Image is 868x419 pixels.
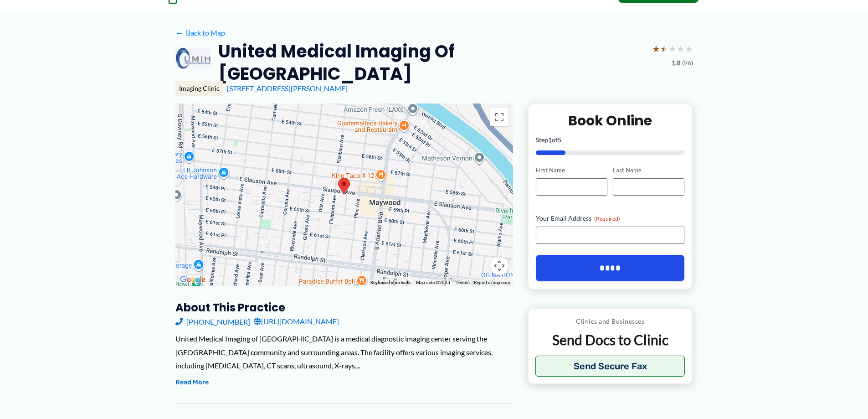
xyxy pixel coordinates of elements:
p: Step of [536,137,685,143]
span: ★ [660,40,668,57]
button: Send Secure Fax [535,356,685,377]
label: Your Email Address [536,214,685,223]
h3: About this practice [175,300,513,315]
a: ←Back to Map [175,26,225,40]
p: Clinics and Businesses [535,316,685,327]
span: ★ [685,40,693,57]
span: ★ [668,40,677,57]
button: Toggle fullscreen view [490,108,508,126]
span: ★ [652,40,660,57]
button: Keyboard shortcuts [370,279,411,286]
span: 1.8 [672,57,680,69]
span: ← [175,28,184,37]
div: Imaging Clinic [175,81,223,96]
button: Read More [175,377,209,388]
label: Last Name [613,166,684,175]
a: Report a map error [474,280,510,285]
label: First Name [536,166,607,175]
a: Terms [456,280,468,285]
span: (96) [682,57,693,69]
span: Map data ©2025 [416,280,450,285]
a: [STREET_ADDRESS][PERSON_NAME] [227,84,348,93]
a: Open this area in Google Maps (opens a new window) [178,274,208,286]
a: [PHONE_NUMBER] [175,315,250,328]
span: 5 [558,136,561,144]
span: (Required) [594,215,620,222]
div: United Medical Imaging of [GEOGRAPHIC_DATA] is a medical diagnostic imaging center serving the [G... [175,332,513,372]
h2: United Medical Imaging of [GEOGRAPHIC_DATA] [218,40,644,85]
img: Google [178,274,208,286]
button: Map camera controls [490,257,508,275]
h2: Book Online [536,112,685,129]
span: 1 [548,136,552,144]
span: ★ [677,40,685,57]
a: [URL][DOMAIN_NAME] [254,315,339,328]
p: Send Docs to Clinic [535,331,685,349]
